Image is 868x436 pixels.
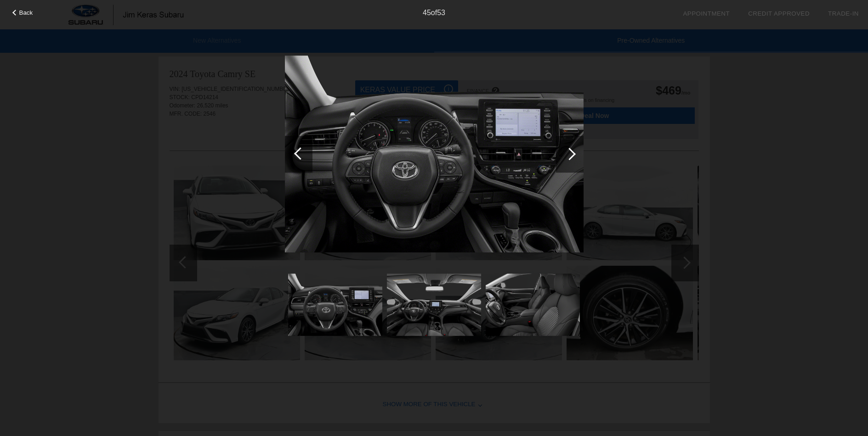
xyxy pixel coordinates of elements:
a: Appointment [683,10,730,17]
img: 2024toc020039_1280_11.png [285,42,584,266]
span: 53 [437,9,445,17]
a: Trade-In [828,10,859,17]
img: 2024toc020041_1280_13.png [485,269,579,340]
span: Back [19,9,33,16]
img: 2024toc020040_1280_12.png [386,269,481,340]
a: Credit Approved [748,10,810,17]
img: 2024toc020039_1280_11.png [288,269,382,340]
span: 45 [423,9,431,17]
